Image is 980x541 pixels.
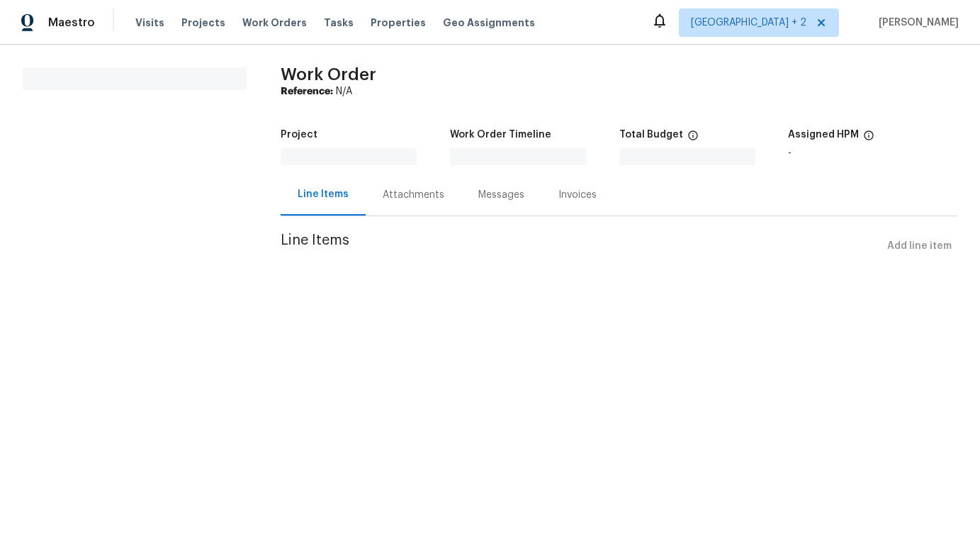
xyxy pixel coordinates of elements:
[558,188,597,202] div: Invoices
[324,18,354,28] span: Tasks
[281,87,333,96] b: Reference:
[863,130,874,148] span: The hpm assigned to this work order.
[281,84,957,99] div: N/A
[443,16,535,30] span: Geo Assignments
[242,16,307,30] span: Work Orders
[298,187,349,201] div: Line Items
[383,188,444,202] div: Attachments
[788,148,957,158] div: -
[691,16,806,30] span: [GEOGRAPHIC_DATA] + 2
[687,130,699,148] span: The total cost of line items that have been proposed by Opendoor. This sum includes line items th...
[281,66,376,83] span: Work Order
[135,16,164,30] span: Visits
[619,130,683,140] h5: Total Budget
[450,130,551,140] h5: Work Order Timeline
[48,16,95,30] span: Maestro
[371,16,426,30] span: Properties
[788,130,859,140] h5: Assigned HPM
[181,16,225,30] span: Projects
[281,233,882,260] span: Line Items
[478,188,524,202] div: Messages
[281,130,317,140] h5: Project
[873,16,959,30] span: [PERSON_NAME]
